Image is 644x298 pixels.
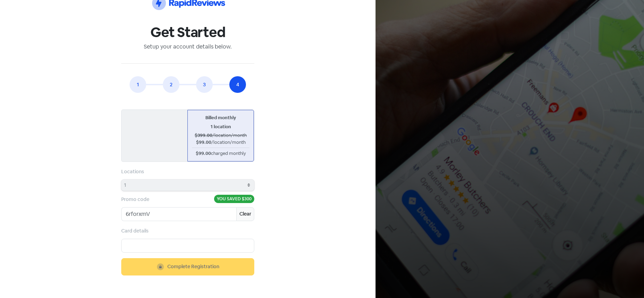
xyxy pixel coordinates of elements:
[126,132,183,139] div: $332.50
[192,132,249,139] div: $399.00
[126,150,183,157] div: $3690.00
[121,227,149,235] label: Card details
[192,139,249,146] div: $99.00
[121,207,236,221] input: Promo code
[126,242,250,248] iframe: Secure card payment input frame
[121,24,254,41] h1: Get Started
[150,150,180,156] span: charged yearly
[130,76,146,93] a: 1
[211,150,246,156] span: charged monthly
[163,76,179,93] a: 2
[192,114,249,121] div: Billed monthly
[126,114,183,121] div: Billed yearly
[167,263,219,270] span: Complete Registration
[212,132,247,138] span: /location/month
[192,150,249,157] div: $99.00
[146,132,180,138] span: /location/month
[144,43,232,50] span: Setup your account details below.
[214,195,254,203] span: You saved $300
[121,168,144,175] label: Locations
[126,123,183,130] div: 1 location
[126,139,183,146] div: $307.50
[211,139,246,145] span: /location/month
[156,114,178,120] span: (save 17%)
[121,258,254,275] button: Complete Registration
[196,76,213,93] a: 3
[146,139,180,145] span: /location/month
[229,76,246,93] a: 4
[192,123,249,130] div: 1 location
[236,207,254,221] button: Clear
[121,196,149,203] label: Promo code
